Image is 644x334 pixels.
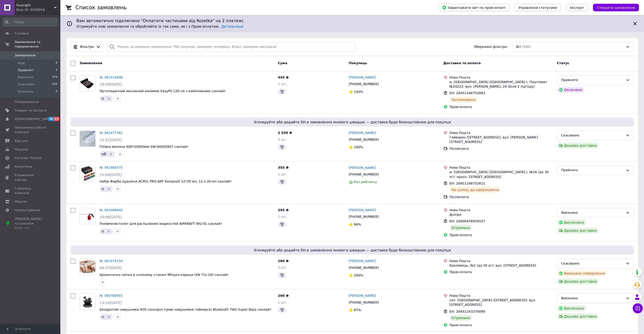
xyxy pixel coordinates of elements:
[15,217,47,231] span: [PERSON_NAME] та рахунки
[450,131,553,135] div: Нова Пошта
[79,293,96,310] a: Фото товару
[18,89,33,94] span: Оплачені
[100,222,222,226] a: Пневмопистолет для распыления жидкостей AIRKRAFT WG-01 санлайт
[278,61,287,65] span: Cума
[450,170,553,179] div: м. [GEOGRAPHIC_DATA] ([GEOGRAPHIC_DATA].), №16 (до 30 кг): просп. [STREET_ADDRESS]
[278,131,292,135] span: 2 550 ₴
[349,259,376,264] a: [PERSON_NAME]
[48,117,54,121] span: 36
[100,308,271,311] a: Бездротові навушники N35 сенсорні ігрові навушники геймерскі Bluetooth TWS Super Bass санлайт
[15,100,39,104] span: Повідомлення
[18,61,25,65] span: Нові
[100,294,123,298] a: № 360788955
[450,298,553,307] div: смт. [GEOGRAPHIC_DATA] ([STREET_ADDRESS]: вул. [STREET_ADDRESS]
[79,61,102,65] span: Замовлення
[3,18,58,27] input: Пошук
[450,315,472,321] div: Отримано
[52,75,57,80] span: 474
[588,6,639,9] a: Створити замовлення
[100,273,229,277] a: Ароматична свічка в скляному стакані Яблуко-кориця (SN 71s-20) санлайт
[354,180,377,184] span: Без рейтингу
[18,82,35,87] span: Скасовані
[15,186,47,195] span: Гаманець компанії
[633,303,643,313] button: Чат з покупцем
[557,278,599,284] div: Дешева доставка
[450,195,553,199] div: Післяплата
[354,222,361,226] span: 96%
[450,146,553,151] div: Післяплата
[100,131,123,135] a: № 361477381
[450,181,485,185] span: ЕН: 20451246752611
[278,138,287,141] span: 3 шт.
[557,313,599,319] div: Дешева доставка
[450,187,501,193] div: На шляху до одержувача
[56,89,57,94] span: 0
[349,61,367,65] span: Покупець
[102,187,104,191] span: п
[80,45,94,49] span: Фільтри
[561,133,624,138] div: Скасовано
[100,82,122,86] span: 19:59[DATE]
[474,45,508,49] span: Збережені фільтри:
[100,301,122,305] span: 13:14[DATE]
[450,219,485,223] span: ЕН: 20400476939107
[79,259,96,275] a: Фото товару
[15,125,47,134] span: Показники роботи компанії
[354,273,363,277] span: 100%
[349,166,376,170] a: [PERSON_NAME]
[438,4,509,11] button: Завантажити звіт по пром-оплаті
[349,293,376,298] a: [PERSON_NAME]
[450,165,553,170] div: Нова Пошта
[354,145,363,149] span: 100%
[450,208,553,212] div: Нова Пошта
[561,296,624,301] div: Виконано
[557,61,570,65] span: Статус
[15,40,60,49] span: Замовлення та повідомлення
[278,259,289,263] span: 280 ₴
[18,68,33,72] span: Прийняті
[56,68,57,72] span: 2
[450,91,485,95] span: ЕН: 20451246752683
[102,97,104,101] span: п
[450,263,553,268] div: Кролевець, №2 (до 30 кг): вул. [STREET_ADDRESS]
[79,131,96,147] a: Фото товару
[15,156,42,160] span: Каталог ProSale
[80,208,95,224] img: Фото товару
[278,82,287,86] span: 1 шт.
[450,323,553,327] div: Пром-оплата
[100,138,122,142] span: 15:51[DATE]
[15,147,28,152] span: Покупці
[15,199,27,204] span: Маркет
[557,270,607,276] div: Виконано повернення
[593,4,639,11] button: Створити замовлення
[16,8,60,12] div: Ваш ID: 4030958
[518,6,557,10] span: Управління статусами
[450,270,553,274] div: Пром-оплата
[597,6,635,10] span: Створити замовлення
[348,213,380,220] div: [PHONE_NUMBER]
[516,45,521,49] span: Всі
[348,171,380,178] div: [PHONE_NUMBER]
[100,76,123,79] a: № 361514698
[557,142,599,149] div: Дешева доставка
[278,76,289,79] span: 455 ₴
[80,166,95,181] img: Фото товару
[450,212,553,217] div: Дніпро
[15,117,52,121] span: [DEMOGRAPHIC_DATA]
[354,308,361,312] span: 97%
[278,172,287,176] span: 1 шт.
[450,225,472,231] div: Отримано
[450,310,485,313] span: ЕН: 20451243376090
[80,131,95,146] img: Фото товару
[557,305,586,311] div: Виплачено
[450,293,553,298] div: Нова Пошта
[450,233,553,237] div: Пром-оплата
[349,208,376,213] a: [PERSON_NAME]
[107,315,111,319] svg: Видалити мітку
[102,229,104,233] span: п
[348,81,380,87] div: [PHONE_NUMBER]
